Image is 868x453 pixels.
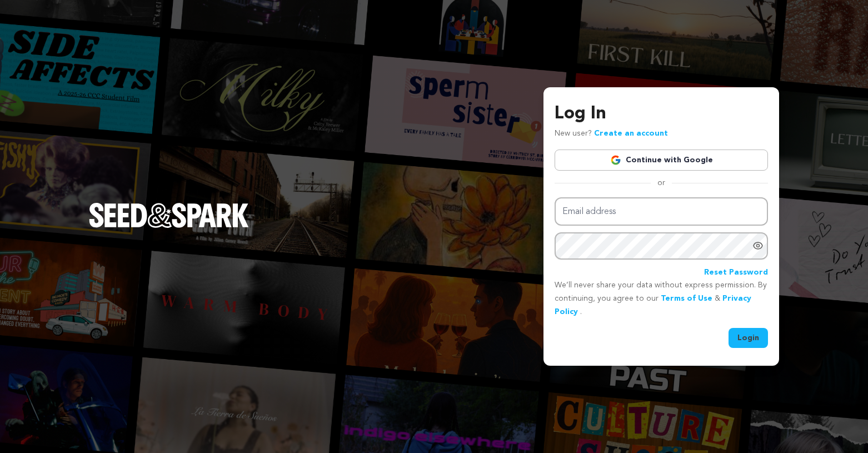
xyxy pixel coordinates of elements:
h3: Log In [555,101,768,127]
p: New user? [555,127,668,141]
p: We’ll never share your data without express permission. By continuing, you agree to our & . [555,279,768,318]
a: Create an account [594,130,668,137]
img: Google logo [610,155,621,166]
a: Continue with Google [555,150,768,171]
button: Login [729,328,768,348]
img: Seed&Spark Logo [89,203,249,227]
a: Seed&Spark Homepage [89,203,249,250]
input: Email address [555,197,768,226]
a: Reset Password [704,266,768,280]
a: Terms of Use [661,295,712,302]
a: Privacy Policy [555,295,751,316]
a: Show password as plain text. Warning: this will display your password on the screen. [752,240,764,251]
span: or [651,177,672,188]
